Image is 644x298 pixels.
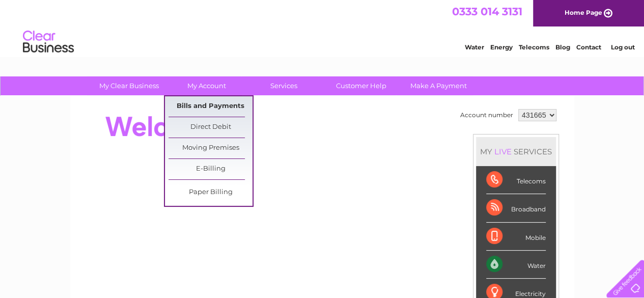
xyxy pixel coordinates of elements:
a: E-Billing [169,159,253,179]
td: Account number [458,106,516,124]
div: MY SERVICES [476,137,556,166]
a: Energy [490,43,513,51]
div: Broadband [486,194,546,222]
a: Contact [576,43,601,51]
a: My Account [164,76,248,95]
img: logo.png [22,26,74,58]
div: Mobile [486,223,546,251]
a: Water [465,43,484,51]
div: Telecoms [486,166,546,194]
a: Direct Debit [169,117,253,138]
div: Water [486,251,546,279]
a: Make A Payment [397,76,481,95]
div: LIVE [492,147,514,156]
a: Blog [555,43,570,51]
div: Clear Business is a trading name of Verastar Limited (registered in [GEOGRAPHIC_DATA] No. 3667643... [82,6,563,49]
a: Customer Help [319,76,403,95]
a: My Clear Business [87,76,171,95]
a: Paper Billing [169,182,253,203]
a: 0333 014 3131 [452,5,522,18]
a: Services [242,76,326,95]
a: Bills and Payments [169,96,253,117]
a: Moving Premises [169,138,253,158]
a: Telecoms [519,43,549,51]
a: Log out [610,43,634,51]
